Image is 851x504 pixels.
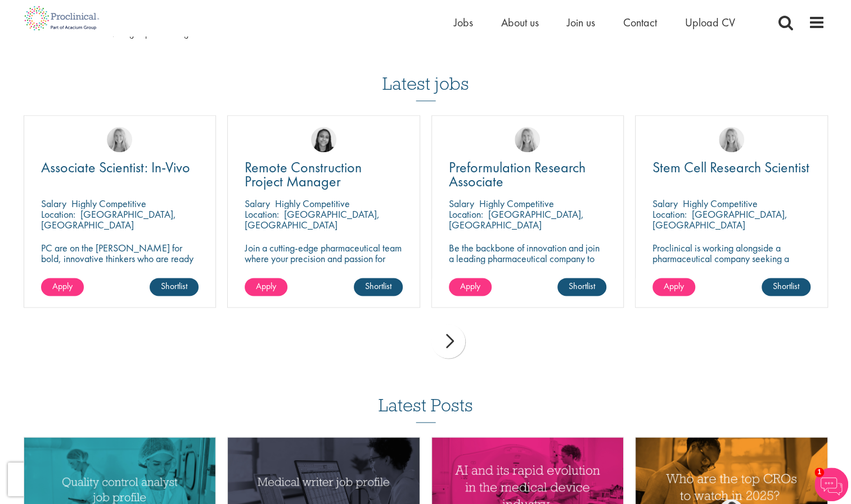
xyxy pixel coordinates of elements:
a: Remote Construction Project Manager [245,161,403,189]
p: Proclinical is working alongside a pharmaceutical company seeking a Stem Cell Research Scientist ... [652,242,811,285]
p: [GEOGRAPHIC_DATA], [GEOGRAPHIC_DATA] [652,208,787,231]
a: Shortlist [762,278,811,296]
span: Apply [256,280,276,292]
a: Apply [449,278,492,296]
span: Salary [652,197,678,210]
a: Associate Scientist: In-Vivo [41,161,199,175]
a: Apply [652,278,695,296]
p: Highly Competitive [479,197,554,210]
span: Salary [41,197,66,210]
p: Be the backbone of innovation and join a leading pharmaceutical company to help keep life-changin... [449,242,607,285]
p: [GEOGRAPHIC_DATA], [GEOGRAPHIC_DATA] [245,208,380,231]
span: Preformulation Research Associate [449,158,586,191]
a: Shortlist [354,278,403,296]
img: Shannon Briggs [719,127,744,152]
span: Apply [460,280,480,292]
img: Chatbot [814,468,848,501]
span: 1 [814,468,824,477]
p: Highly Competitive [71,197,146,210]
h3: Latest Posts [379,396,473,423]
img: Shannon Briggs [107,127,132,152]
span: Location: [652,208,687,221]
iframe: reCAPTCHA [8,462,152,496]
a: About us [501,15,539,30]
img: Shannon Briggs [515,127,540,152]
span: Apply [52,280,73,292]
span: Apply [664,280,684,292]
span: Salary [245,197,270,210]
span: Salary [449,197,474,210]
p: Join a cutting-edge pharmaceutical team where your precision and passion for quality will help sh... [245,242,403,285]
div: next [431,324,465,358]
span: Location: [449,208,483,221]
a: Apply [245,278,287,296]
a: Shortlist [150,278,199,296]
a: Jobs [454,15,473,30]
span: Location: [41,208,75,221]
a: Join us [567,15,595,30]
p: [GEOGRAPHIC_DATA], [GEOGRAPHIC_DATA] [41,208,176,231]
img: Eloise Coly [311,127,336,152]
span: Location: [245,208,279,221]
a: Preformulation Research Associate [449,161,607,189]
p: [GEOGRAPHIC_DATA], [GEOGRAPHIC_DATA] [449,208,584,231]
a: Apply [41,278,84,296]
p: Highly Competitive [683,197,758,210]
span: Associate Scientist: In-Vivo [41,158,190,177]
a: Shortlist [557,278,606,296]
span: Stem Cell Research Scientist [652,158,809,177]
span: Remote Construction Project Manager [245,158,362,191]
a: Contact [623,15,657,30]
a: Upload CV [685,15,735,30]
h3: Latest jobs [382,46,469,101]
a: Stem Cell Research Scientist [652,161,811,175]
p: PC are on the [PERSON_NAME] for bold, innovative thinkers who are ready to help push the boundari... [41,242,199,296]
p: Highly Competitive [275,197,350,210]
